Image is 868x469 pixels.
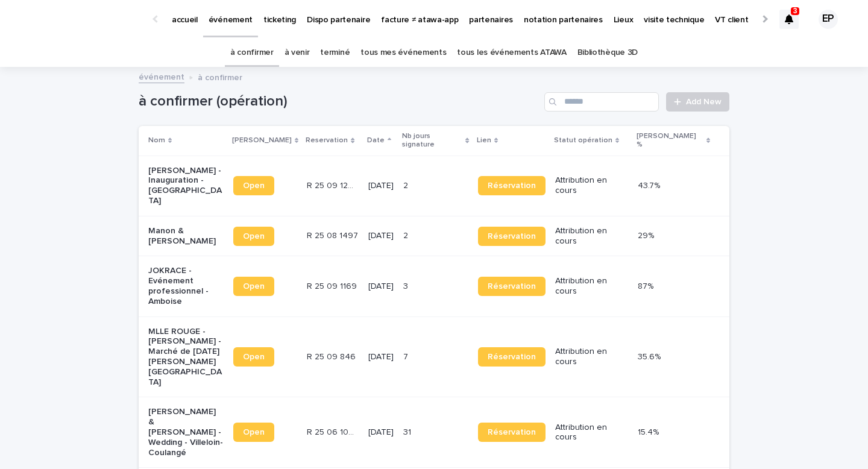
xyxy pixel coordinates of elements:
[488,232,536,241] span: Réservation
[368,181,394,191] p: [DATE]
[233,227,274,246] a: Open
[233,277,274,296] a: Open
[233,176,274,195] a: Open
[478,423,546,442] a: Réservation
[24,7,141,31] img: Ls34BcGeRexTGTNfXpUC
[148,407,224,458] p: [PERSON_NAME] & [PERSON_NAME] - Wedding - Villeloin-Coulangé
[139,316,729,397] tr: MLLE ROUGE - [PERSON_NAME] - Marché de [DATE][PERSON_NAME][GEOGRAPHIC_DATA]OpenR 25 09 846R 25 09...
[779,10,799,29] div: 3
[360,39,446,67] a: tous mes événements
[243,353,265,361] span: Open
[544,92,659,112] input: Search
[368,352,394,362] p: [DATE]
[139,156,729,216] tr: [PERSON_NAME] - Inauguration - [GEOGRAPHIC_DATA]OpenR 25 09 1206R 25 09 1206 [DATE]22 Réservation...
[148,166,224,206] p: [PERSON_NAME] - Inauguration - [GEOGRAPHIC_DATA]
[457,39,566,67] a: tous les événements ATAWA
[478,277,546,296] a: Réservation
[243,181,265,190] span: Open
[666,92,729,112] a: Add New
[139,93,539,110] h1: à confirmer (opération)
[554,134,612,147] p: Statut opération
[198,70,242,83] p: à confirmer
[233,423,274,442] a: Open
[478,227,546,246] a: Réservation
[555,423,628,443] p: Attribution en cours
[232,134,292,147] p: [PERSON_NAME]
[555,226,628,247] p: Attribution en cours
[307,350,358,362] p: R 25 09 846
[403,350,410,362] p: 7
[478,176,546,195] a: Réservation
[686,98,722,106] span: Add New
[555,276,628,297] p: Attribution en cours
[148,266,224,306] p: JOKRACE - Evénement professionnel - Amboise
[148,134,165,147] p: Nom
[793,7,797,15] p: 3
[488,428,536,436] span: Réservation
[139,256,729,316] tr: JOKRACE - Evénement professionnel - AmboiseOpenR 25 09 1169R 25 09 1169 [DATE]33 RéservationAttri...
[368,282,394,292] p: [DATE]
[306,134,348,147] p: Reservation
[638,279,656,292] p: 87%
[638,425,661,438] p: 15.4%
[477,134,491,147] p: Lien
[488,181,536,190] span: Réservation
[638,350,663,362] p: 35.6%
[233,347,274,367] a: Open
[488,282,536,291] span: Réservation
[307,228,360,241] p: R 25 08 1497
[139,397,729,468] tr: [PERSON_NAME] & [PERSON_NAME] - Wedding - Villeloin-CoulangéOpenR 25 06 1043R 25 06 1043 [DATE]31...
[307,279,359,292] p: R 25 09 1169
[555,175,628,196] p: Attribution en cours
[307,178,360,191] p: R 25 09 1206
[148,327,224,388] p: MLLE ROUGE - [PERSON_NAME] - Marché de [DATE][PERSON_NAME][GEOGRAPHIC_DATA]
[139,69,184,83] a: événement
[285,39,310,67] a: à venir
[367,134,385,147] p: Date
[368,427,394,438] p: [DATE]
[402,130,463,152] p: Nb jours signature
[243,282,265,291] span: Open
[637,130,703,152] p: [PERSON_NAME] %
[307,425,360,438] p: R 25 06 1043
[638,228,656,241] p: 29%
[243,232,265,241] span: Open
[320,39,350,67] a: terminé
[478,347,546,367] a: Réservation
[243,428,265,436] span: Open
[403,228,410,241] p: 2
[577,39,638,67] a: Bibliothèque 3D
[488,353,536,361] span: Réservation
[555,347,628,367] p: Attribution en cours
[403,178,410,191] p: 2
[403,279,410,292] p: 3
[819,10,838,29] div: EP
[230,39,274,67] a: à confirmer
[139,216,729,256] tr: Manon & [PERSON_NAME]OpenR 25 08 1497R 25 08 1497 [DATE]22 RéservationAttribution en cours29%29%
[403,425,414,438] p: 31
[368,231,394,241] p: [DATE]
[148,226,224,247] p: Manon & [PERSON_NAME]
[638,178,662,191] p: 43.7%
